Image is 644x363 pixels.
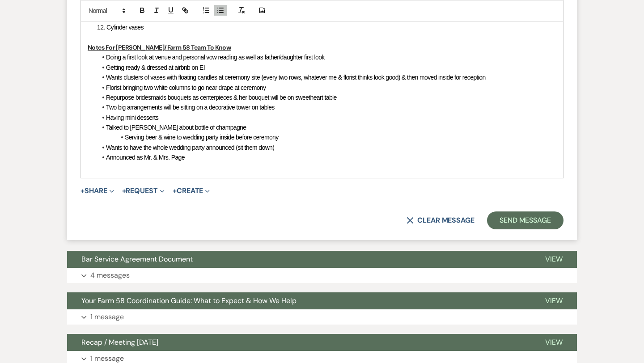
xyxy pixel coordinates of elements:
[106,24,144,31] span: Cylinder vases
[106,54,325,61] span: Doing a first look at venue and personal vow reading as well as father/daughter first look
[173,187,210,194] button: Create
[531,251,577,268] button: View
[106,144,274,151] span: Wants to have the whole wedding party announced (sit them down)
[407,217,475,224] button: Clear message
[545,254,563,264] span: View
[106,64,205,71] span: Getting ready & dressed at airbnb on EI
[122,187,126,194] span: +
[106,114,158,121] span: Having mini desserts
[487,211,563,229] button: Send Message
[67,334,531,351] button: Recap / Meeting [DATE]
[106,94,337,101] span: Repurpose bridesmaids bouquets as centerpieces & her bouquet will be on sweetheart table
[90,270,130,281] p: 4 messages
[67,268,577,283] button: 4 messages
[545,296,563,305] span: View
[122,187,165,194] button: Request
[88,43,231,51] u: Notes For [PERSON_NAME]/Farm 58 Team To Know
[173,187,177,194] span: +
[106,84,266,91] span: Florist bringing two white columns to go near drape at ceremony
[67,251,531,268] button: Bar Service Agreement Document
[125,134,279,141] span: Serving beer & wine to wedding party inside before ceremony
[106,124,246,131] span: Talked to [PERSON_NAME] about bottle of champagne
[531,292,577,309] button: View
[67,292,531,309] button: Your Farm 58 Coordination Guide: What to Expect & How We Help
[90,311,124,323] p: 1 message
[106,74,486,81] span: Wants clusters of vases with floating candles at ceremony site (every two rows, whatever me & flo...
[106,104,275,111] span: Two big arrangements will be sitting on a decorative tower on tables
[80,187,114,194] button: Share
[106,154,185,161] span: Announced as Mr. & Mrs. Page
[67,309,577,325] button: 1 message
[81,254,193,264] span: Bar Service Agreement Document
[81,296,297,305] span: Your Farm 58 Coordination Guide: What to Expect & How We Help
[81,338,158,347] span: Recap / Meeting [DATE]
[531,334,577,351] button: View
[545,338,563,347] span: View
[80,187,85,194] span: +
